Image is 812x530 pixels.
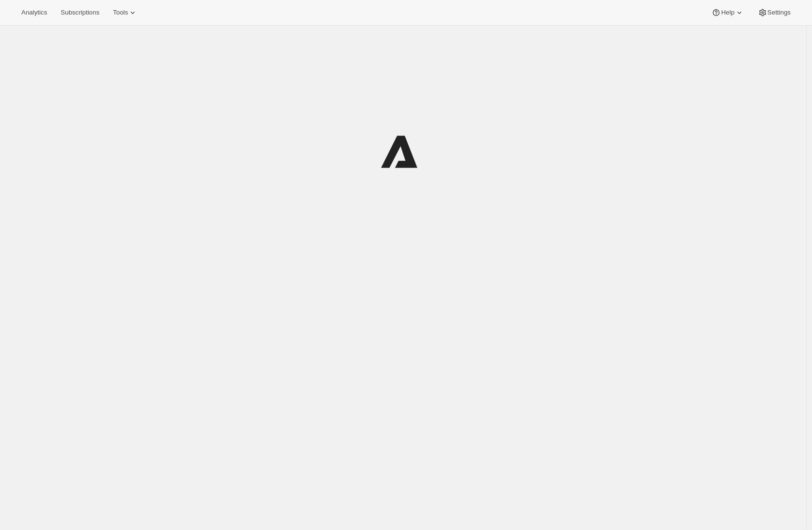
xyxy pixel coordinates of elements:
[15,6,53,19] button: Analytics
[107,6,143,19] button: Tools
[752,6,797,19] button: Settings
[767,9,791,16] span: Settings
[61,9,99,16] span: Subscriptions
[55,6,105,19] button: Subscriptions
[113,9,128,16] span: Tools
[21,9,47,16] span: Analytics
[705,6,750,19] button: Help
[721,9,734,16] span: Help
